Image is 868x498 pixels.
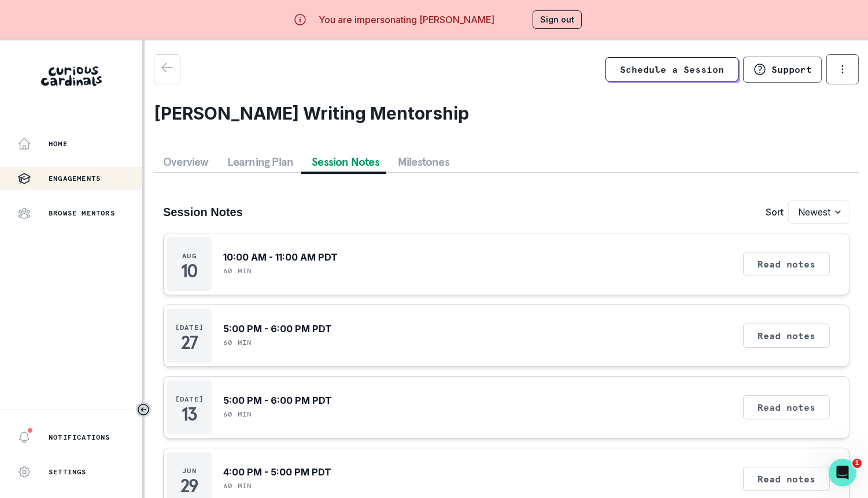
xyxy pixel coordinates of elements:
p: Notifications [49,433,110,442]
p: 29 [180,480,198,492]
p: Sort [766,205,784,219]
p: Browse Mentors [49,209,115,218]
p: 10 [181,265,198,277]
p: 60 min [223,410,252,419]
img: Curious Cardinals Logo [41,66,102,86]
button: Read notes [743,395,830,419]
p: 27 [181,337,197,348]
button: Read notes [743,467,830,491]
p: 5:00 PM - 6:00 PM PDT [223,322,332,336]
button: Toggle sidebar [136,402,151,417]
p: [DATE] [175,323,204,332]
button: Overview [154,151,218,172]
p: 60 min [223,481,252,490]
button: Session Notes [302,151,389,172]
p: [DATE] [175,395,204,404]
h2: [PERSON_NAME] Writing Mentorship [154,103,859,124]
a: Schedule a Session [605,57,738,81]
p: You are impersonating [PERSON_NAME] [319,13,494,27]
p: 10:00 AM - 11:00 AM PDT [223,250,338,264]
p: Engagements [49,174,101,183]
p: Aug [182,251,197,261]
h3: Session Notes [163,205,243,219]
iframe: Intercom live chat [829,459,856,486]
button: Support [743,57,822,83]
p: Jun [182,466,197,475]
button: Milestones [389,151,459,172]
p: Settings [49,467,87,477]
p: 13 [182,408,197,420]
button: Read notes [743,324,830,348]
button: Learning Plan [218,151,303,172]
p: 5:00 PM - 6:00 PM PDT [223,393,332,407]
p: Home [49,139,68,148]
p: 60 min [223,338,252,347]
p: Support [771,64,812,75]
span: 1 [852,459,862,468]
button: Sign out [533,10,582,29]
button: options [826,54,859,84]
p: 4:00 PM - 5:00 PM PDT [223,465,331,479]
button: Read notes [743,252,830,276]
p: 60 min [223,266,252,276]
